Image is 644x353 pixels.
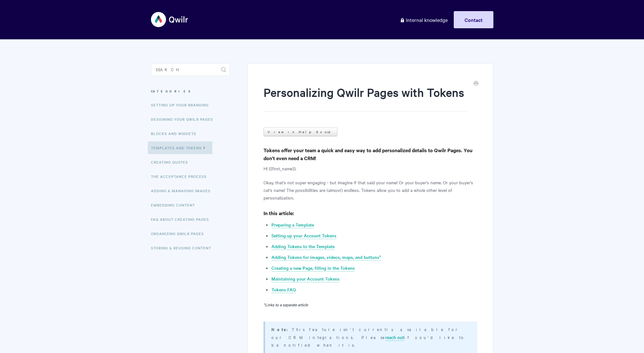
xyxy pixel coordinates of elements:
a: Adding Tokens to the Template [271,243,335,250]
a: Tokens FAQ [271,286,296,293]
img: Qwilr Help Center [151,8,189,31]
p: Hi {{first_name}}. [263,165,477,172]
a: Adding & Managing Images [151,184,215,197]
a: Storing & Reusing Content [151,241,216,254]
h4: In this article: [263,209,477,217]
a: Adding Tokens for images, videos, maps, and buttons* [271,254,381,261]
strong: Note: [271,326,292,332]
a: View in Help Scout [263,127,337,136]
a: Designing Your Qwilr Pages [151,113,218,126]
a: Embedding Content [151,199,200,211]
a: Creating Quotes [151,156,193,168]
p: Okay, that's not super engaging - but imagine if that said your name! Or your buyer's name. Or yo... [263,179,477,201]
a: Preparing a Template [271,221,314,228]
a: Internal knowledge [395,11,452,28]
a: The Acceptance Process [151,170,211,183]
input: Search [151,63,230,76]
a: Print this Article [473,80,478,87]
p: This feature isn't currently available for our CRM integrations. Please if you'd like to be notif... [271,325,469,349]
a: Blocks and Widgets [151,127,201,140]
h1: Personalizing Qwilr Pages with Tokens [263,84,467,112]
h3: Categories [151,85,230,97]
a: Creating a new Page, filling in the Tokens [271,265,355,272]
a: Templates and Tokens [148,141,212,154]
a: Setting up your Branding [151,98,213,111]
em: *Links to a separate article [263,302,308,307]
h4: Tokens offer your team a quick and easy way to add personalized details to Qwilr Pages. You don't... [263,146,477,162]
a: Contact [454,11,493,28]
a: Organizing Qwilr Pages [151,227,209,240]
a: Maintaining your Account Tokens [271,275,340,282]
a: reach out [385,334,404,341]
a: Setting up your Account Tokens [271,232,336,239]
a: FAQ About Creating Pages [151,213,214,226]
